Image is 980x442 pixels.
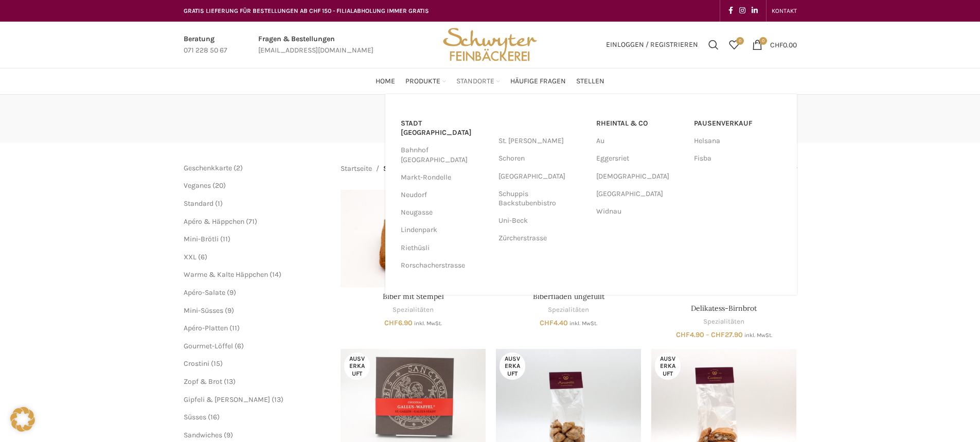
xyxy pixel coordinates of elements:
[703,317,744,327] a: Spezialitäten
[229,288,234,297] span: 9
[184,199,213,208] span: Standard
[498,212,586,229] a: Uni-Beck
[439,22,540,68] img: Bäckerei Schwyter
[770,40,783,49] span: CHF
[703,34,724,55] a: Suchen
[694,132,781,150] a: Helsana
[725,4,736,18] a: Facebook social link
[344,352,370,380] span: Ausverkauft
[376,71,395,92] a: Home
[232,324,237,332] span: 11
[184,253,197,261] span: XXL
[759,37,767,45] span: 0
[767,1,802,21] div: Secondary navigation
[401,186,488,204] a: Neudorf
[405,71,446,92] a: Produkte
[401,115,488,142] a: Stadt [GEOGRAPHIC_DATA]
[533,292,604,301] a: Biberfladen ungefüllt
[184,395,270,404] a: Gipfeli & [PERSON_NAME]
[201,253,205,261] span: 6
[184,235,219,243] a: Mini-Brötli
[237,342,241,350] span: 6
[456,71,500,92] a: Standorte
[184,181,211,190] a: Veganes
[184,288,225,297] a: Apéro-Salate
[384,319,398,327] span: CHF
[401,204,488,221] a: Neugasse
[548,305,589,315] a: Spezialitäten
[184,324,228,332] a: Apéro-Platten
[184,217,244,226] a: Apéro & Häppchen
[184,342,233,350] a: Gourmet-Löffel
[576,71,604,92] a: Stellen
[510,71,566,92] a: Häufige Fragen
[274,395,281,404] span: 13
[676,330,704,339] bdi: 4.90
[210,413,217,421] span: 16
[500,352,525,380] span: Ausverkauft
[184,377,222,386] a: Zopf & Brot
[711,330,725,339] span: CHF
[540,319,554,327] span: CHF
[184,359,209,368] a: Crostini
[226,377,233,386] span: 13
[218,199,220,208] span: 1
[596,115,684,132] a: RHEINTAL & CO
[226,431,230,439] span: 9
[184,306,223,315] span: Mini-Süsses
[401,142,488,168] a: Bahnhof [GEOGRAPHIC_DATA]
[744,332,772,339] small: inkl. MwSt.
[236,164,240,172] span: 2
[184,33,227,57] a: Infobox link
[215,181,223,190] span: 20
[258,33,373,57] a: Infobox link
[596,150,684,167] a: Eggersriet
[456,77,494,86] span: Standorte
[498,150,586,167] a: Schoren
[213,359,220,368] span: 15
[596,203,684,220] a: Widnau
[749,4,761,18] a: Linkedin social link
[184,270,268,279] a: Warme & Kalte Häppchen
[510,77,566,86] span: Häufige Fragen
[736,37,744,45] span: 0
[272,270,279,279] span: 14
[706,330,709,339] span: –
[747,34,802,55] a: 0 CHF0.00
[227,306,231,315] span: 9
[401,239,488,257] a: Riethüsli
[540,319,568,327] bdi: 4.40
[184,164,232,172] a: Geschenkkarte
[383,292,444,301] a: Biber mit Stempel
[184,7,429,14] span: GRATIS LIEFERUNG FÜR BESTELLUNGEN AB CHF 150 - FILIALABHOLUNG IMMER GRATIS
[401,221,488,239] a: Lindenpark
[184,413,206,421] a: Süsses
[376,77,395,86] span: Home
[694,150,781,167] a: Fisba
[248,217,255,226] span: 71
[405,77,440,86] span: Produkte
[606,41,698,48] span: Einloggen / Registrieren
[724,34,744,55] div: Meine Wunschliste
[184,431,222,439] span: Sandwiches
[498,185,586,212] a: Schuppis Backstubenbistro
[694,115,781,132] a: Pausenverkauf
[223,235,228,243] span: 11
[691,304,757,313] a: Delikatess-Birnbrot
[439,40,540,48] a: Site logo
[341,163,427,174] nav: Breadcrumb
[676,330,690,339] span: CHF
[383,163,427,174] span: Spezialitäten
[772,7,797,14] span: KONTAKT
[736,4,749,18] a: Instagram social link
[414,320,442,327] small: inkl. MwSt.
